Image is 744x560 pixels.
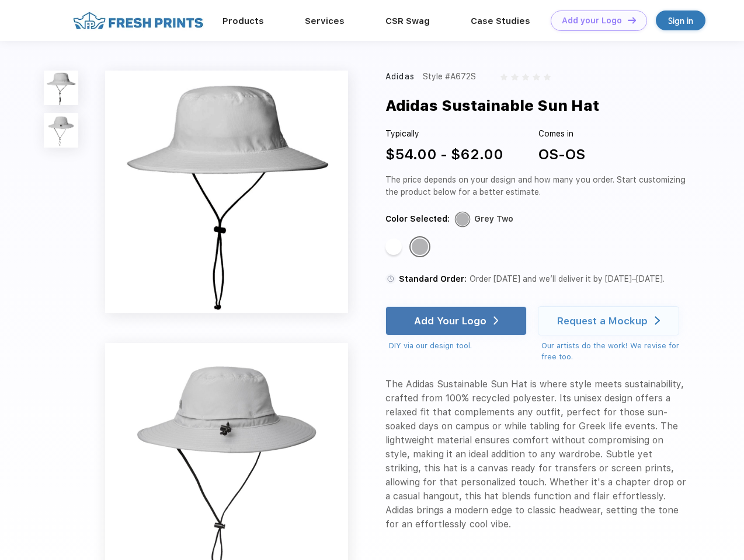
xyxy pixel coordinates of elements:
img: func=resize&h=640 [105,71,348,313]
img: DT [628,17,636,23]
div: The Adidas Sustainable Sun Hat is where style meets sustainability, crafted from 100% recycled po... [385,377,690,531]
div: Add your Logo [562,16,622,26]
div: Grey Two [412,239,428,255]
img: gray_star.svg [533,73,540,80]
img: func=resize&h=100 [44,113,78,148]
img: gray_star.svg [511,73,518,80]
div: Comes in [538,128,585,140]
div: Color Selected: [385,213,450,225]
img: white arrow [493,316,499,325]
img: standard order [385,274,396,284]
div: Add Your Logo [414,315,486,327]
div: Style #A672S [423,71,476,83]
img: func=resize&h=100 [44,71,78,105]
div: The price depends on your design and how many you order. Start customizing the product below for ... [385,174,690,198]
span: Standard Order: [399,274,467,283]
div: Typically [385,128,503,140]
div: Adidas Sustainable Sun Hat [385,94,599,117]
a: Products [222,16,264,26]
img: gray_star.svg [522,73,529,80]
div: Grey Two [474,213,513,225]
div: Our artists do the work! We revise for free too. [541,340,690,363]
img: white arrow [655,316,660,325]
img: fo%20logo%202.webp [69,10,207,31]
div: Request a Mockup [557,315,648,327]
div: DIY via our design tool. [389,340,527,352]
img: gray_star.svg [544,73,551,80]
div: White [385,239,402,255]
div: Sign in [668,14,693,27]
div: OS-OS [538,144,585,165]
img: gray_star.svg [500,73,507,80]
div: Adidas [385,71,415,83]
div: $54.00 - $62.00 [385,144,503,165]
a: Sign in [656,10,705,30]
span: Order [DATE] and we’ll deliver it by [DATE]–[DATE]. [470,274,665,283]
